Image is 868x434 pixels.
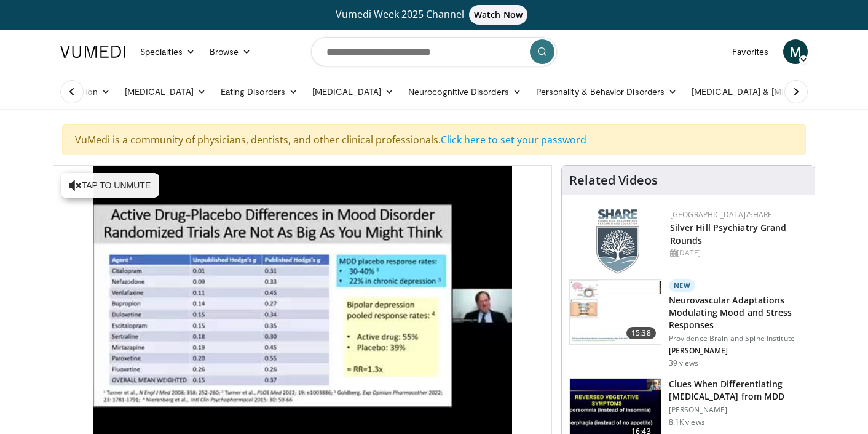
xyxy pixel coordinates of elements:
[669,346,807,356] p: [PERSON_NAME]
[305,79,401,104] a: [MEDICAL_DATA]
[133,39,202,64] a: Specialties
[669,358,699,368] p: 39 views
[61,173,159,198] button: Tap to unmute
[669,417,705,427] p: 8.1K views
[783,39,808,64] a: M
[670,209,773,220] a: [GEOGRAPHIC_DATA]/SHARE
[670,247,805,259] div: [DATE]
[529,79,684,104] a: Personality & Behavior Disorders
[311,37,557,66] input: Search topics, interventions
[669,294,807,331] h3: Neurovascular Adaptations Modulating Mood and Stress Responses
[62,124,806,155] div: VuMedi is a community of physicians, dentists, and other clinical professionals.
[62,5,806,25] a: Vumedi Week 2025 ChannelWatch Now
[570,280,661,344] img: 4562edde-ec7e-4758-8328-0659f7ef333d.150x105_q85_crop-smart_upscale.jpg
[117,79,213,104] a: [MEDICAL_DATA]
[670,222,787,246] a: Silver Hill Psychiatry Grand Rounds
[669,334,807,344] p: Providence Brain and Spine Institute
[684,79,860,104] a: [MEDICAL_DATA] & [MEDICAL_DATA]
[669,405,807,415] p: [PERSON_NAME]
[626,327,656,339] span: 15:38
[569,279,807,368] a: 15:38 New Neurovascular Adaptations Modulating Mood and Stress Responses Providence Brain and Spi...
[596,209,639,274] img: f8aaeb6d-318f-4fcf-bd1d-54ce21f29e87.png.150x105_q85_autocrop_double_scale_upscale_version-0.2.png
[669,279,696,292] p: New
[669,378,807,403] h3: Clues When Differentiating [MEDICAL_DATA] from MDD
[569,173,658,188] h4: Related Videos
[469,5,527,25] span: Watch Now
[401,79,529,104] a: Neurocognitive Disorders
[213,79,305,104] a: Eating Disorders
[725,39,776,64] a: Favorites
[60,46,125,58] img: VuMedi Logo
[202,39,259,64] a: Browse
[441,133,586,147] a: Click here to set your password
